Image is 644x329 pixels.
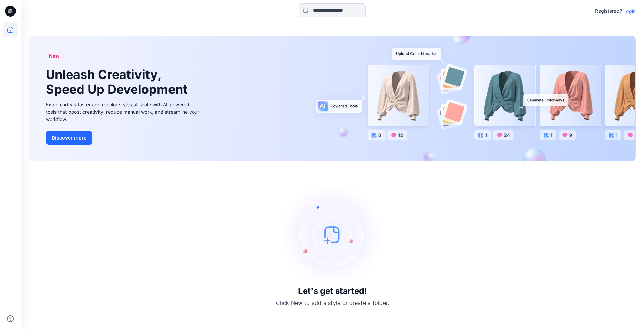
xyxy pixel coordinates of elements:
[623,8,636,15] p: Login
[276,299,389,307] p: Click New to add a style or create a folder.
[46,67,191,97] h1: Unleash Creativity, Speed Up Development
[46,131,92,145] button: Discover more
[46,131,201,145] a: Discover more
[298,286,367,296] h3: Let's get started!
[595,7,622,15] p: Registered?
[46,101,201,123] div: Explore ideas faster and recolor styles at scale with AI-powered tools that boost creativity, red...
[49,52,60,60] span: New
[281,183,384,286] img: empty-state-image.svg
